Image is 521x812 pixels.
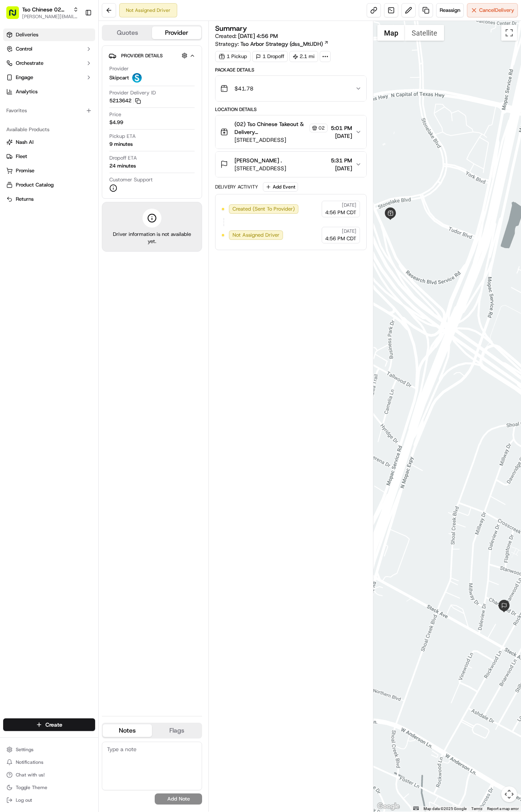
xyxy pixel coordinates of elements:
a: Deliveries [3,28,95,41]
img: profile_skipcart_partner.png [132,73,142,83]
div: We're available if you need us! [36,83,109,90]
span: Create [45,721,62,729]
a: Tso Arbor Strategy (dss_MtiJDH) [240,40,329,48]
span: Customer Support [109,176,153,183]
img: Antonia (Store Manager) [8,136,21,149]
span: Chat with us! [16,772,45,778]
a: Promise [6,167,92,174]
span: $41.78 [234,85,253,92]
button: CancelDelivery [467,3,518,17]
span: [DATE] [70,122,86,129]
button: Notes [103,724,152,737]
button: Promise [3,164,95,177]
span: [DATE] [342,202,356,208]
span: Settings [16,746,34,753]
button: Settings [3,744,95,755]
span: • [66,122,68,129]
a: Open this area in Google Maps (opens a new window) [375,801,401,812]
img: 8571987876998_91fb9ceb93ad5c398215_72.jpg [17,75,31,90]
img: Charles Folsom [8,115,21,128]
div: Past conversations [8,103,53,109]
span: Driver information is not available yet. [109,231,195,245]
button: Toggle fullscreen view [501,25,517,41]
button: Product Catalog [3,179,95,191]
span: Dropoff ETA [109,154,137,162]
div: Delivery Activity [215,184,258,190]
span: API Documentation [75,177,127,185]
button: Create [3,718,95,731]
span: Pickup ETA [109,133,136,140]
div: 2.1 mi [289,51,318,62]
a: Report a map error [487,806,519,811]
div: 9 minutes [109,141,133,148]
img: Nash [8,8,24,24]
a: Powered byPylon [56,196,96,202]
img: 1736555255976-a54dd68f-1ca7-489b-9aae-adbdc363a1c4 [8,75,22,90]
button: Tso Chinese 02 Arbor[PERSON_NAME][EMAIL_ADDRESS][DOMAIN_NAME] [3,3,82,22]
span: Provider Details [121,53,163,59]
span: Deliveries [16,31,38,38]
span: Skipcart [109,74,129,81]
div: Package Details [215,67,366,73]
span: [PERSON_NAME] [24,122,64,129]
a: Nash AI [6,139,92,146]
span: Orchestrate [16,60,43,67]
span: (02) Tso Chinese Takeout & Delivery [GEOGRAPHIC_DATA] [GEOGRAPHIC_DATA] Crossing Manager [234,120,307,136]
div: 24 minutes [109,162,136,170]
span: Provider [109,65,129,72]
div: Favorites [3,104,95,117]
button: Control [3,43,95,55]
button: Nash AI [3,136,95,149]
a: Returns [6,196,92,203]
a: 💻API Documentation [64,173,130,188]
button: [PERSON_NAME][EMAIL_ADDRESS][DOMAIN_NAME] [22,13,79,20]
span: Tso Arbor Strategy (dss_MtiJDH) [240,40,323,48]
span: [PERSON_NAME] (Store Manager) [24,144,104,150]
a: Analytics [3,85,95,98]
button: Provider Details [109,49,195,62]
div: 💻 [67,177,73,184]
button: Engage [3,71,95,84]
button: See all [122,101,144,111]
button: Returns [3,193,95,205]
span: 4:56 PM CDT [325,235,356,242]
span: [DATE] [342,228,356,234]
button: Provider [152,26,201,39]
span: Log out [16,797,32,803]
p: Welcome 👋 [8,32,144,44]
span: Fleet [16,153,27,160]
span: Not Assigned Driver [232,232,279,239]
span: [DATE] [331,164,352,172]
button: 5213642 [109,97,141,104]
button: Log out [3,795,95,806]
div: Strategy: [215,40,329,48]
a: Fleet [6,153,92,160]
button: Start new chat [134,78,144,87]
button: Show street map [377,25,405,41]
span: 4:56 PM CDT [325,209,356,216]
span: Returns [16,196,34,203]
span: Control [16,45,32,53]
span: Analytics [16,88,37,95]
div: 1 Dropoff [252,51,288,62]
button: Keyboard shortcuts [413,806,419,810]
button: $41.78 [216,76,366,101]
span: 5:31 PM [331,156,352,164]
span: Promise [16,167,34,174]
span: 02 [319,125,325,131]
span: [PERSON_NAME] . [234,156,282,164]
button: Chat with us! [3,769,95,780]
span: Pylon [79,196,96,202]
div: Start new chat [36,75,129,83]
a: 📗Knowledge Base [5,173,64,188]
button: Map camera controls [501,786,517,802]
span: Created: [215,32,278,40]
a: Product Catalog [6,181,92,188]
button: Tso Chinese 02 Arbor [22,6,70,13]
span: 5:01 PM [331,124,352,132]
div: 1 Pickup [215,51,251,62]
span: Knowledge Base [16,177,60,185]
span: Map data ©2025 Google [424,806,467,811]
span: [DATE] 4:56 PM [238,32,278,40]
